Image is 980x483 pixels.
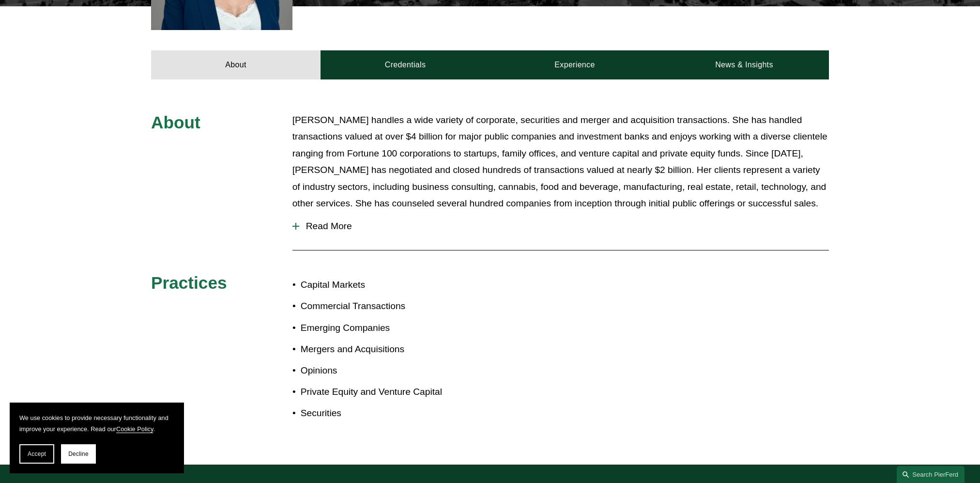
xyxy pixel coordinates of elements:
span: Read More [299,221,829,232]
p: Mergers and Acquisitions [301,341,490,358]
span: About [151,113,200,132]
span: Decline [68,451,89,457]
p: Opinions [301,362,490,379]
p: Capital Markets [301,277,490,294]
a: Experience [490,50,659,79]
a: Cookie Policy [116,425,153,433]
p: [PERSON_NAME] handles a wide variety of corporate, securities and merger and acquisition transact... [292,112,829,212]
p: Commercial Transactions [301,298,490,315]
span: Practices [151,273,227,292]
button: Accept [19,444,54,464]
span: Accept [28,451,46,457]
a: About [151,50,321,79]
p: We use cookies to provide necessary functionality and improve your experience. Read our . [19,412,174,435]
button: Read More [292,214,829,239]
a: Search this site [897,466,965,483]
button: Decline [61,444,96,464]
section: Cookie banner [10,403,184,473]
p: Private Equity and Venture Capital [301,384,490,401]
a: News & Insights [659,50,829,79]
p: Securities [301,405,490,422]
a: Credentials [321,50,490,79]
p: Emerging Companies [301,320,490,337]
